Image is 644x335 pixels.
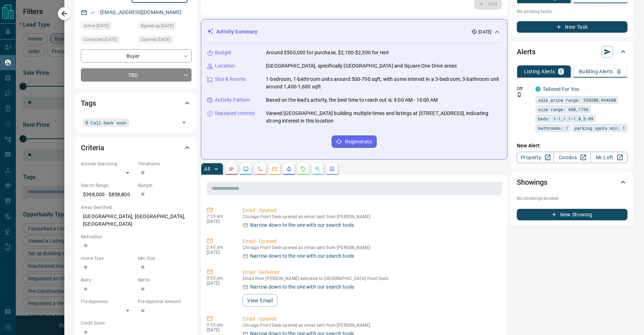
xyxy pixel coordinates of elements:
[207,219,232,224] p: [DATE]
[138,161,192,167] p: Timeframe:
[207,281,232,286] p: [DATE]
[243,269,499,276] p: Email - Delivered
[517,92,522,97] svg: Push Notification Only
[535,87,540,92] div: condos.ca
[517,6,627,17] p: No pending tasks
[250,221,354,229] p: Narrow down to the one with our search tools
[207,322,232,327] p: 9:50 pm
[243,238,499,245] p: Email - Opened
[266,75,501,91] p: 1-bedroom, 1-bathroom units around 500-700 sqft, with some interest in a 3-bedroom, 3-bathroom un...
[86,119,126,126] span: B Call back soon
[81,211,192,230] p: [GEOGRAPHIC_DATA], [GEOGRAPHIC_DATA], [GEOGRAPHIC_DATA]
[524,69,555,74] p: Listing Alerts
[207,214,232,219] p: 7:29 am
[138,22,192,32] div: Thu Jul 31 2025
[138,298,192,305] p: Pre-Approval Amount:
[207,276,232,281] p: 9:50 pm
[517,86,531,92] p: Off
[83,22,109,29] span: Active [DATE]
[243,207,499,214] p: Email - Opened
[266,49,389,56] p: Around $500,000 for purchase, $2,100-$2,300 for rent
[560,69,562,74] p: 1
[138,36,192,46] div: Wed Sep 10 2025
[243,315,499,323] p: Email - Opened
[517,43,627,60] div: Alerts
[517,209,627,220] button: New Showing
[207,25,501,38] div: Activity Summary[DATE]
[538,106,588,113] span: size range: 450,1758
[243,276,499,281] p: Email from [PERSON_NAME] delivered to [GEOGRAPHIC_DATA] Front Desk
[81,139,192,156] div: Criteria
[250,252,354,260] p: Narrow down to the one with our search tools
[315,166,321,172] svg: Opportunities
[138,277,192,283] p: Baths:
[81,36,134,46] div: Wed Sep 10 2025
[81,189,134,201] p: $398,000 - $858,800
[141,36,170,43] span: Claimed [DATE]
[81,298,134,305] p: Pre-Approved:
[538,96,616,104] span: sale price range: 358200,944680
[543,86,579,92] a: Tailored For You
[517,46,535,58] h2: Alerts
[332,136,377,148] button: Regenerate
[478,29,491,35] p: [DATE]
[250,283,354,291] p: Narrow down to the one with our search tools
[138,182,192,189] p: Budget:
[81,255,134,262] p: Home Type:
[81,95,192,112] div: Tags
[81,142,104,153] h2: Criteria
[517,21,627,33] button: New Task
[517,174,627,191] div: Showings
[329,166,335,172] svg: Agent Actions
[257,166,263,172] svg: Calls
[81,182,134,189] p: Search Range:
[243,245,499,250] p: Chicago Front Desk opened an email sent from [PERSON_NAME]
[300,166,306,172] svg: Requests
[266,110,501,125] p: Viewed [GEOGRAPHIC_DATA] building multiple times and listings at [STREET_ADDRESS], indicating str...
[207,250,232,255] p: [DATE]
[83,36,117,43] span: Contacted [DATE]
[517,142,627,150] p: New Alert:
[207,245,232,250] p: 2:40 am
[517,195,627,202] p: No showings booked
[90,10,95,15] svg: Email Verified
[215,62,235,70] p: Location
[81,68,192,82] div: TBD
[138,255,192,262] p: Min Size:
[81,320,192,326] p: Credit Score:
[517,152,554,163] a: Property
[575,124,625,132] span: parking spots min: 1
[579,69,613,74] p: Building Alerts
[272,166,277,172] svg: Emails
[81,204,192,211] p: Areas Searched:
[81,49,192,63] div: Buyer
[215,49,231,56] p: Budget
[215,75,246,83] p: Size & Rooms
[229,166,234,172] svg: Notes
[517,176,547,188] h2: Showings
[204,166,210,171] p: All
[81,161,134,167] p: Actively Searching:
[243,166,249,172] svg: Lead Browsing Activity
[617,69,620,74] p: 0
[243,294,277,307] button: View Email
[216,28,257,36] p: Activity Summary
[207,327,232,332] p: [DATE]
[81,22,134,32] div: Tue Sep 09 2025
[538,124,568,132] span: bathrooms: 1
[286,166,292,172] svg: Listing Alerts
[590,152,627,163] a: Mr.Loft
[243,214,499,219] p: Chicago Front Desk opened an email sent from [PERSON_NAME]
[215,110,255,117] p: Repeated Interest
[141,22,174,29] span: Signed up [DATE]
[81,97,96,109] h2: Tags
[100,9,181,15] a: [EMAIL_ADDRESS][DOMAIN_NAME]
[266,96,438,104] p: Based on the lead's activity, the best time to reach out is: 9:00 AM - 10:00 AM
[243,323,499,328] p: Chicago Front Desk opened an email sent from [PERSON_NAME]
[81,234,192,240] p: Motivation:
[179,118,189,128] button: Open
[553,152,590,163] a: Condos
[266,62,457,70] p: [GEOGRAPHIC_DATA], specifically [GEOGRAPHIC_DATA] and Square One Drive areas
[81,277,134,283] p: Beds:
[215,96,250,104] p: Activity Pattern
